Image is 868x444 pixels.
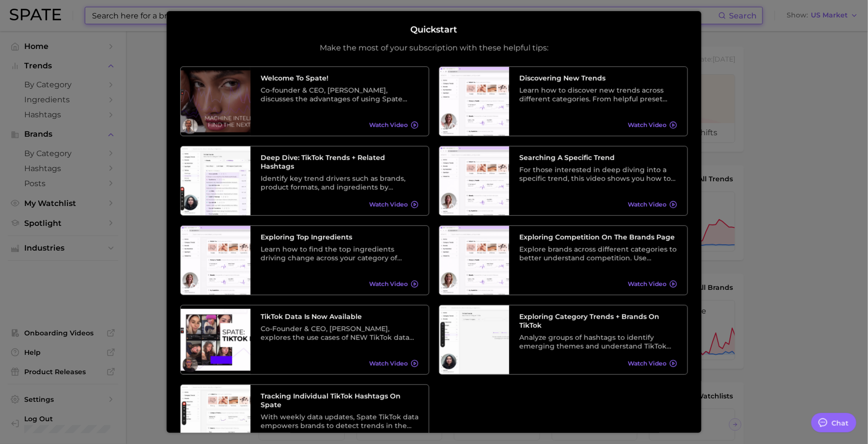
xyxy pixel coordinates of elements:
[519,333,677,350] div: Analyze groups of hashtags to identify emerging themes and understand TikTok trends at a higher l...
[180,305,429,375] a: TikTok data is now availableCo-Founder & CEO, [PERSON_NAME], explores the use cases of NEW TikTok...
[519,312,677,330] h3: Exploring Category Trends + Brands on TikTok
[411,25,458,35] h2: Quickstart
[369,201,408,208] span: Watch Video
[180,66,429,136] a: Welcome to Spate!Co-founder & CEO, [PERSON_NAME], discusses the advantages of using Spate data as...
[439,225,688,295] a: Exploring Competition on the Brands PageExplore brands across different categories to better unde...
[439,66,688,136] a: Discovering New TrendsLearn how to discover new trends across different categories. From helpful ...
[261,324,418,342] div: Co-Founder & CEO, [PERSON_NAME], explores the use cases of NEW TikTok data and its relationship w...
[261,74,418,82] h3: Welcome to Spate!
[439,305,688,375] a: Exploring Category Trends + Brands on TikTokAnalyze groups of hashtags to identify emerging theme...
[180,146,429,216] a: Deep Dive: TikTok Trends + Related HashtagsIdentify key trend drivers such as brands, product for...
[320,43,548,53] p: Make the most of your subscription with these helpful tips:
[519,245,677,262] div: Explore brands across different categories to better understand competition. Use different preset...
[369,280,408,287] span: Watch Video
[180,225,429,295] a: Exploring Top IngredientsLearn how to find the top ingredients driving change across your categor...
[369,121,408,128] span: Watch Video
[628,280,666,287] span: Watch Video
[261,245,418,262] div: Learn how to find the top ingredients driving change across your category of choice. From broad c...
[519,74,677,82] h3: Discovering New Trends
[628,360,666,367] span: Watch Video
[261,86,418,103] div: Co-founder & CEO, [PERSON_NAME], discusses the advantages of using Spate data as well as its vari...
[261,233,418,241] h3: Exploring Top Ingredients
[261,174,418,191] div: Identify key trend drivers such as brands, product formats, and ingredients by leveraging a categ...
[261,412,418,430] div: With weekly data updates, Spate TikTok data empowers brands to detect trends in the earliest stag...
[261,392,418,409] h3: Tracking Individual TikTok Hashtags on Spate
[519,153,677,162] h3: Searching A Specific Trend
[261,153,418,171] h3: Deep Dive: TikTok Trends + Related Hashtags
[261,312,418,321] h3: TikTok data is now available
[519,86,677,103] div: Learn how to discover new trends across different categories. From helpful preset filters to diff...
[519,233,677,241] h3: Exploring Competition on the Brands Page
[628,121,666,128] span: Watch Video
[369,360,408,367] span: Watch Video
[439,146,688,216] a: Searching A Specific TrendFor those interested in deep diving into a specific trend, this video s...
[519,165,677,183] div: For those interested in deep diving into a specific trend, this video shows you how to search tre...
[628,201,666,208] span: Watch Video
